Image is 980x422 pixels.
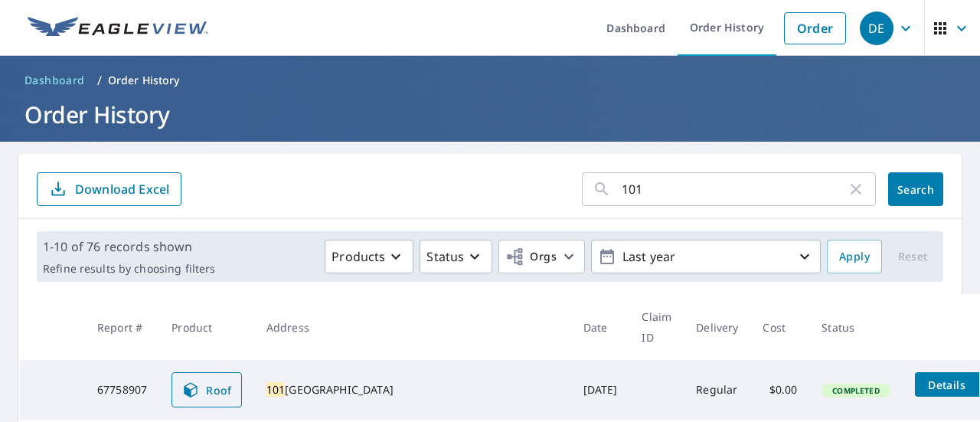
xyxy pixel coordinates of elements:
[28,17,208,40] img: EV Logo
[426,247,464,266] p: Status
[75,181,169,198] p: Download Excel
[108,73,180,88] p: Order History
[629,294,684,360] th: Claim ID
[823,385,888,396] span: Completed
[332,247,385,266] p: Products
[24,73,85,88] span: Dashboard
[37,172,181,206] button: Download Excel
[750,294,809,360] th: Cost
[924,378,970,392] span: Details
[325,240,413,273] button: Products
[571,294,630,360] th: Date
[505,247,557,267] span: Orgs
[43,237,215,256] p: 1-10 of 76 records shown
[85,360,159,420] td: 67758907
[266,382,285,397] mark: 101
[171,372,242,407] a: Roof
[750,360,809,420] td: $0.00
[591,240,821,273] button: Last year
[571,360,630,420] td: [DATE]
[18,99,962,130] h1: Order History
[254,294,571,360] th: Address
[18,68,91,93] a: Dashboard
[888,172,943,206] button: Search
[43,262,215,276] p: Refine results by choosing filters
[809,294,902,360] th: Status
[827,240,882,273] button: Apply
[181,381,232,399] span: Roof
[18,68,962,93] nav: breadcrumb
[860,11,893,45] div: DE
[616,244,795,270] p: Last year
[684,294,750,360] th: Delivery
[85,294,159,360] th: Report #
[839,247,870,267] span: Apply
[915,372,979,397] button: detailsBtn-67758907
[97,71,102,90] li: /
[498,240,585,273] button: Orgs
[784,12,846,44] a: Order
[420,240,492,273] button: Status
[684,360,750,420] td: Regular
[622,168,847,211] input: Address, Report #, Claim ID, etc.
[266,382,559,397] div: [GEOGRAPHIC_DATA]
[159,294,254,360] th: Product
[900,182,931,197] span: Search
